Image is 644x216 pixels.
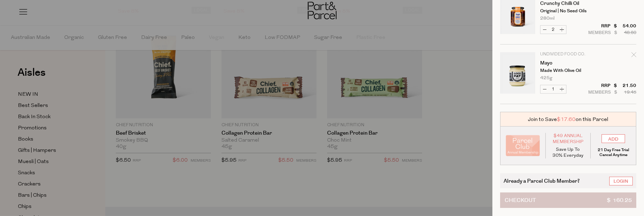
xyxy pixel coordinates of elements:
[631,51,636,61] div: Remove Mayo
[504,177,580,185] span: Already a Parcel Club Member?
[540,9,595,13] p: Original | No Seed Oils
[505,193,536,208] span: Checkout
[540,16,555,21] span: 280ml
[540,52,595,56] p: Undivided Food Co.
[607,193,632,208] span: $ 160.25
[540,61,595,66] a: Mayo
[551,133,585,145] span: $49 Annual Membership
[500,193,636,208] button: Checkout$ 160.25
[557,116,576,123] span: $17.60
[551,147,585,158] p: Save Up To 30% Everyday
[549,85,558,93] input: QTY Mayo
[596,148,631,157] p: 21 Day Free Trial Cancel Anytime
[540,76,552,80] span: 425g
[549,26,558,34] input: QTY Crunchy Chilli Oil
[540,68,595,73] p: Made with Olive Oil
[540,1,595,6] a: Crunchy Chilli Oil
[500,112,636,127] div: Join to Save on this Parcel
[609,177,633,185] a: Login
[602,134,625,143] input: ADD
